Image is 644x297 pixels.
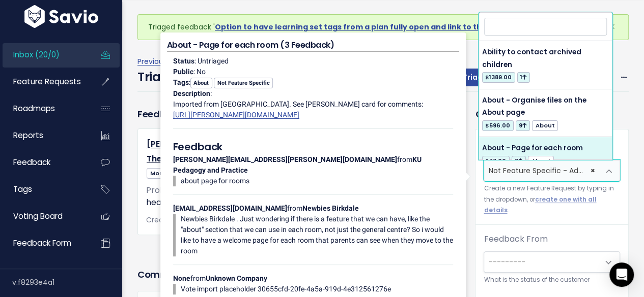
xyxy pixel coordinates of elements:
[482,95,586,117] span: About - Organise files on the About page
[147,138,215,150] a: [PERSON_NAME]
[12,269,122,295] div: v.f8293e4a1
[146,196,434,209] p: hearts / likes for educators
[484,183,620,216] small: Create a new Feature Request by typing in the dropdown, or .
[3,205,85,228] a: Voting Board
[475,107,629,121] h3: Organize
[146,184,181,196] span: Problem
[137,107,182,121] h3: Feedback
[173,57,194,65] strong: Status
[147,153,387,164] a: The [PERSON_NAME] and [PERSON_NAME] Nursery School
[13,76,81,87] span: Feature Requests
[482,72,515,83] span: $1389.00
[137,14,629,40] div: Triaged feedback ' '
[173,204,287,212] strong: [EMAIL_ADDRESS][DOMAIN_NAME]
[173,111,299,119] a: [URL][PERSON_NAME][DOMAIN_NAME]
[609,262,634,287] div: Open Intercom Messenger
[528,156,554,167] span: About
[3,151,85,174] a: Feedback
[137,68,245,86] h4: Triage Feedback
[181,176,453,186] p: about page for rooms
[3,97,85,120] a: Roadmaps
[190,78,212,88] span: About
[517,72,530,83] span: 1
[3,70,85,93] a: Feature Requests
[13,184,32,194] span: Tags
[13,103,55,114] span: Roadmaps
[512,156,526,167] span: 3
[482,143,583,153] span: About - Page for each room
[173,78,189,86] strong: Tags
[3,43,85,67] a: Inbox (20/0)
[214,78,273,88] span: Not Feature Specific
[302,204,359,212] strong: Newbies Birkdale
[482,156,510,167] span: $77.00
[173,68,193,76] strong: Public
[13,157,50,168] span: Feedback
[591,160,595,181] span: ×
[146,215,402,225] span: Created by Savio Intercom Bot on |
[434,69,501,87] button: Mark Triaged
[181,214,453,256] p: Newbies Birkdale . Just wondering if there is a feature that we can have, like the "about" sectio...
[516,120,530,131] span: 9
[13,130,43,141] span: Reports
[22,5,101,28] img: logo-white.9d6f32f41409.svg
[3,124,85,147] a: Reports
[137,268,443,282] h3: Comments ( )
[3,232,85,255] a: Feedback form
[3,178,85,201] a: Tags
[484,195,596,214] a: create one with all details
[488,257,525,267] span: ---------
[206,274,267,282] strong: Unknown Company
[532,120,558,131] span: About
[181,284,453,294] p: Vote import placeholder 30655cfd-20fe-4a5a-919d-4e312561276e
[167,39,459,52] h4: About - Page for each room (3 Feedback)
[13,238,71,248] span: Feedback form
[215,22,593,32] a: Option to have learning set tags from a plan fully open and link to the original learning set for c…
[482,47,581,69] span: Ability to contact archived children
[13,49,60,60] span: Inbox (20/0)
[173,89,210,97] strong: Description
[484,275,620,285] small: What is the status of the customer
[173,274,190,282] strong: None
[482,120,514,131] span: $596.00
[173,139,453,154] h5: Feedback
[147,168,209,179] span: Monthly spend:
[173,155,397,163] strong: [PERSON_NAME][EMAIL_ADDRESS][PERSON_NAME][DOMAIN_NAME]
[137,56,167,67] a: Previous
[484,233,547,245] label: Feedback From
[13,211,63,221] span: Voting Board
[173,99,453,120] p: Imported from [GEOGRAPHIC_DATA]. See [PERSON_NAME] card for comments:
